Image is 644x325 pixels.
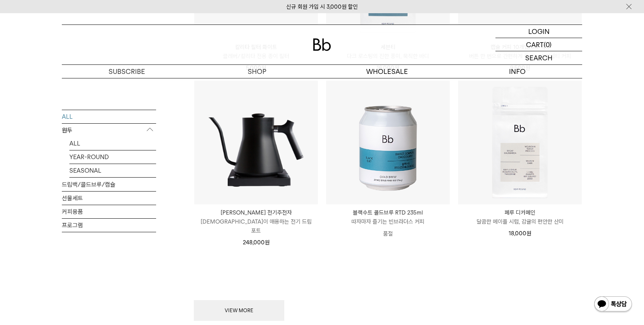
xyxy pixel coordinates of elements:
button: VIEW MORE [194,300,284,321]
a: CART (0) [495,38,582,51]
a: SUBSCRIBE [62,65,192,78]
p: SEARCH [525,51,552,64]
img: 카카오톡 채널 1:1 채팅 버튼 [593,296,633,314]
img: 블랙수트 콜드브루 RTD 235ml [326,81,450,204]
p: 따자마자 즐기는 빈브라더스 커피 [326,217,450,226]
p: [PERSON_NAME] 전기주전자 [194,208,318,217]
a: 커피용품 [62,205,156,218]
a: SHOP [192,65,322,78]
a: 페루 디카페인 달콤한 메이플 시럽, 감귤의 편안한 산미 [458,208,582,226]
p: 블랙수트 콜드브루 RTD 235ml [326,208,450,217]
a: 프로그램 [62,218,156,231]
a: ALL [62,110,156,123]
p: [DEMOGRAPHIC_DATA]이 애용하는 전기 드립 포트 [194,217,318,235]
a: 선물세트 [62,191,156,204]
a: 신규 회원 가입 시 3,000원 할인 [286,3,358,10]
a: [PERSON_NAME] 전기주전자 [DEMOGRAPHIC_DATA]이 애용하는 전기 드립 포트 [194,208,318,235]
img: 펠로우 스태그 전기주전자 [194,81,318,204]
img: 로고 [313,38,331,51]
p: 품절 [326,226,450,241]
a: 블랙수트 콜드브루 RTD 235ml 따자마자 즐기는 빈브라더스 커피 [326,208,450,226]
a: SEASONAL [69,164,156,177]
a: 드립백/콜드브루/캡슐 [62,178,156,191]
span: 18,000 [509,230,531,237]
a: ALL [69,136,156,150]
span: 원 [265,239,270,246]
span: 원 [526,230,531,237]
p: CART [526,38,544,51]
a: YEAR-ROUND [69,150,156,163]
a: LOGIN [495,25,582,38]
p: 달콤한 메이플 시럽, 감귤의 편안한 산미 [458,217,582,226]
span: 248,000 [243,239,270,246]
p: 페루 디카페인 [458,208,582,217]
img: 페루 디카페인 [458,81,582,204]
p: WHOLESALE [322,65,452,78]
p: (0) [544,38,552,51]
p: LOGIN [528,25,550,38]
p: 원두 [62,123,156,137]
p: INFO [452,65,582,78]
